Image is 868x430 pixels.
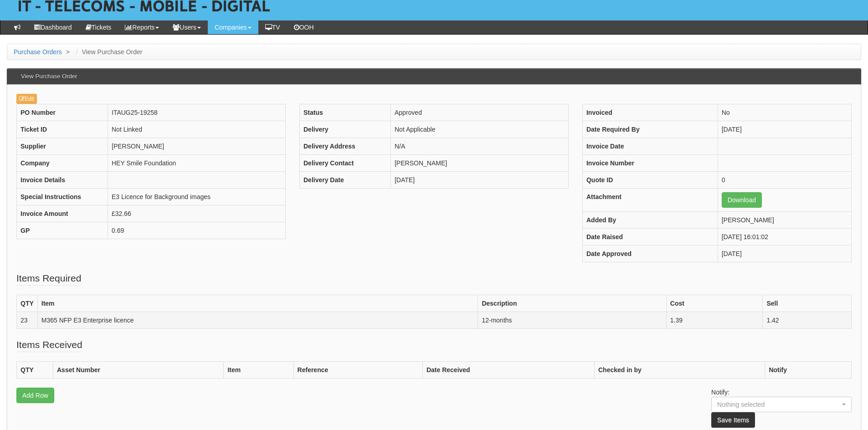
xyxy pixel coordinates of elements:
[582,212,718,229] th: Added By
[718,229,851,246] td: [DATE] 16:01:02
[718,212,851,229] td: [PERSON_NAME]
[108,138,286,155] td: [PERSON_NAME]
[53,362,224,379] th: Asset Number
[17,295,38,312] th: QTY
[166,20,208,34] a: Users
[718,104,851,121] td: No
[582,121,718,138] th: Date Required By
[79,20,118,34] a: Tickets
[422,362,594,379] th: Date Received
[74,47,143,56] li: View Purchase Order
[582,172,718,189] th: Quote ID
[299,155,390,172] th: Delivery Contact
[711,412,755,428] button: Save Items
[666,295,763,312] th: Cost
[208,20,258,34] a: Companies
[763,312,852,329] td: 1.42
[765,362,852,379] th: Notify
[582,189,718,212] th: Attachment
[299,172,390,189] th: Delivery Date
[37,312,478,329] td: M365 NFP E3 Enterprise licence
[287,20,321,34] a: OOH
[16,271,81,286] legend: Items Required
[478,312,666,329] td: 12-months
[17,362,53,379] th: QTY
[478,295,666,312] th: Description
[16,388,54,403] a: Add Row
[718,172,851,189] td: 0
[118,20,166,34] a: Reports
[711,388,852,428] p: Notify:
[390,155,568,172] td: [PERSON_NAME]
[17,155,108,172] th: Company
[582,138,718,155] th: Invoice Date
[17,222,108,239] th: GP
[390,121,568,138] td: Not Applicable
[17,121,108,138] th: Ticket ID
[37,295,478,312] th: Item
[258,20,287,34] a: TV
[224,362,293,379] th: Item
[718,121,851,138] td: [DATE]
[582,246,718,262] th: Date Approved
[390,172,568,189] td: [DATE]
[717,400,828,409] div: Nothing selected
[666,312,763,329] td: 1.39
[582,104,718,121] th: Invoiced
[17,189,108,205] th: Special Instructions
[390,138,568,155] td: N/A
[17,104,108,121] th: PO Number
[108,104,286,121] td: ITAUG25-19258
[108,155,286,172] td: HEY Smile Foundation
[108,222,286,239] td: 0.69
[722,192,762,208] a: Download
[17,312,38,329] td: 23
[16,338,82,352] legend: Items Received
[582,155,718,172] th: Invoice Number
[299,138,390,155] th: Delivery Address
[390,104,568,121] td: Approved
[14,48,62,56] a: Purchase Orders
[108,205,286,222] td: £32.66
[64,48,72,56] span: >
[594,362,765,379] th: Checked in by
[17,172,108,189] th: Invoice Details
[763,295,852,312] th: Sell
[17,205,108,222] th: Invoice Amount
[16,69,82,84] h3: View Purchase Order
[718,246,851,262] td: [DATE]
[16,94,37,104] a: Edit
[293,362,422,379] th: Reference
[582,229,718,246] th: Date Raised
[108,189,286,205] td: E3 Licence for Background images
[299,104,390,121] th: Status
[711,397,852,412] button: Nothing selected
[17,138,108,155] th: Supplier
[108,121,286,138] td: Not Linked
[27,20,79,34] a: Dashboard
[299,121,390,138] th: Delivery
